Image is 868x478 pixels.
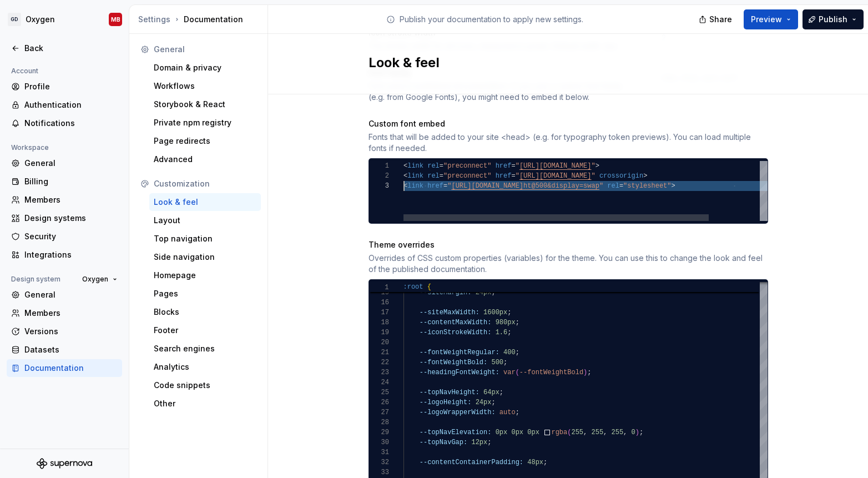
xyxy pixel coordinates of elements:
[611,429,623,436] span: 255
[407,162,423,170] span: link
[591,162,595,170] span: "
[7,359,122,377] a: Documentation
[369,407,389,417] div: 27
[551,429,567,436] span: rgba
[369,288,389,298] div: 15
[603,429,607,436] span: ,
[571,429,583,436] span: 255
[7,154,122,172] a: General
[369,181,389,191] div: 3
[24,249,118,260] div: Integrations
[515,172,519,180] span: "
[471,439,487,446] span: 12px
[819,14,847,25] span: Publish
[369,447,389,457] div: 31
[607,182,619,190] span: rel
[24,308,118,319] div: Members
[369,417,389,427] div: 28
[149,358,261,376] a: Analytics
[635,429,639,436] span: )
[693,9,739,29] button: Share
[24,176,118,187] div: Billing
[369,368,389,378] div: 23
[587,369,591,376] span: ;
[419,369,499,376] span: --headingFontWeight:
[154,135,256,147] div: Page redirects
[7,64,43,78] div: Account
[24,118,118,129] div: Notifications
[7,191,122,209] a: Members
[443,172,491,180] span: "preconnect"
[427,172,440,180] span: rel
[515,349,519,356] span: ;
[427,182,443,190] span: href
[403,162,407,170] span: <
[369,427,389,437] div: 29
[149,321,261,339] a: Footer
[639,429,643,436] span: ;
[487,439,491,446] span: ;
[619,182,623,190] span: =
[400,14,583,25] p: Publish your documentation to apply new settings.
[519,172,591,180] span: [URL][DOMAIN_NAME]
[138,14,170,25] button: Settings
[419,429,491,436] span: --topNavElevation:
[7,78,122,95] a: Profile
[511,429,523,436] span: 0px
[24,326,118,337] div: Versions
[595,162,599,170] span: >
[583,429,587,436] span: ,
[527,459,543,466] span: 48px
[149,266,261,284] a: Homepage
[503,369,516,376] span: var
[523,182,599,190] span: ht@500&display=swap
[419,439,467,446] span: --topNavGap:
[149,285,261,303] a: Pages
[503,359,507,366] span: ;
[154,325,256,336] div: Footer
[407,182,423,190] span: link
[154,154,256,165] div: Advanced
[154,197,256,208] div: Look & feel
[419,329,491,336] span: --iconStrokeWidth:
[599,172,643,180] span: crossorigin
[8,13,21,26] div: GD
[499,409,515,416] span: auto
[369,132,768,154] div: Fonts that will be added to your site <head> (e.g. for typography token previews). You can load m...
[149,77,261,95] a: Workflows
[519,162,591,170] span: [URL][DOMAIN_NAME]
[138,14,263,25] div: Documentation
[491,359,503,366] span: 500
[751,14,782,25] span: Preview
[111,15,120,24] div: MB
[154,62,256,73] div: Domain & privacy
[495,162,511,170] span: href
[149,212,261,229] a: Layout
[419,359,487,366] span: --fontWeightBold:
[154,288,256,299] div: Pages
[515,409,519,416] span: ;
[499,389,503,396] span: ;
[7,323,122,340] a: Versions
[643,172,647,180] span: >
[419,409,495,416] span: --logoWrapperWidth:
[419,399,471,406] span: --logoHeight:
[369,388,389,398] div: 25
[495,172,511,180] span: href
[369,308,389,318] div: 17
[515,162,519,170] span: "
[507,309,511,316] span: ;
[369,358,389,368] div: 22
[591,429,603,436] span: 255
[7,173,122,190] a: Billing
[24,231,118,242] div: Security
[623,182,671,190] span: "stylesheet"
[7,96,122,114] a: Authentication
[24,158,118,169] div: General
[599,182,603,190] span: "
[37,458,92,469] svg: Supernova Logo
[744,9,798,29] button: Preview
[24,99,118,110] div: Authentication
[623,429,627,436] span: ,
